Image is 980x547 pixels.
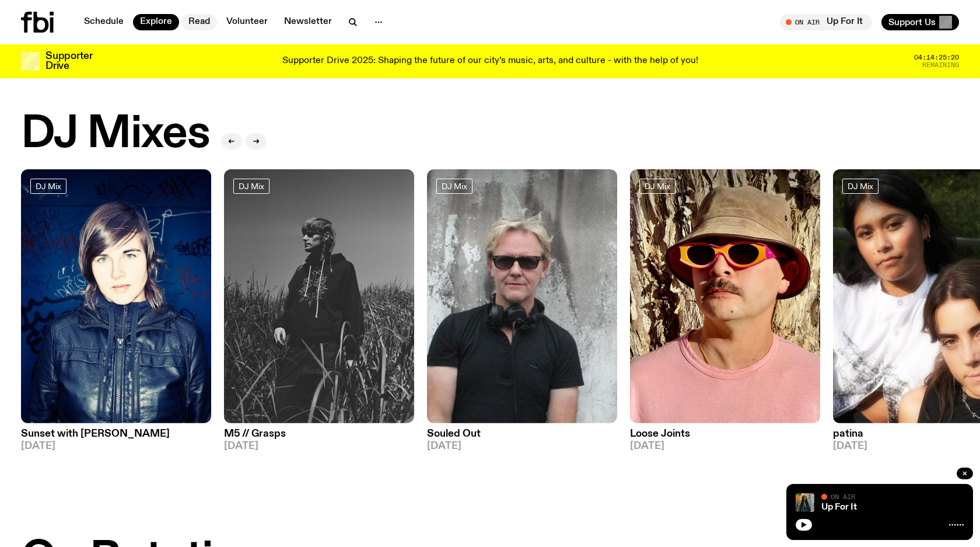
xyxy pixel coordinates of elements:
[630,169,820,423] img: Tyson stands in front of a paperbark tree wearing orange sunglasses, a suede bucket hat and a pin...
[630,423,820,451] a: Loose Joints[DATE]
[277,14,339,30] a: Newsletter
[645,182,670,190] span: DJ Mix
[21,429,211,439] h3: Sunset with [PERSON_NAME]
[224,423,414,451] a: M5 // Grasps[DATE]
[21,112,209,156] h2: DJ Mixes
[233,179,269,194] a: DJ Mix
[427,423,617,451] a: Souled Out[DATE]
[842,179,878,194] a: DJ Mix
[21,423,211,451] a: Sunset with [PERSON_NAME][DATE]
[239,182,264,190] span: DJ Mix
[796,493,814,512] img: Ify - a Brown Skin girl with black braided twists, looking up to the side with her tongue stickin...
[224,441,414,451] span: [DATE]
[282,56,698,67] p: Supporter Drive 2025: Shaping the future of our city’s music, arts, and culture - with the help o...
[77,14,131,30] a: Schedule
[45,51,92,71] h3: Supporter Drive
[630,429,820,439] h3: Loose Joints
[914,54,959,61] span: 04:14:25:20
[821,503,857,512] a: Up For It
[831,493,855,500] span: On Air
[630,441,820,451] span: [DATE]
[30,179,66,194] a: DJ Mix
[427,441,617,451] span: [DATE]
[436,179,473,194] a: DJ Mix
[922,62,959,68] span: Remaining
[442,182,467,190] span: DJ Mix
[427,169,617,423] img: Stephen looks directly at the camera, wearing a black tee, black sunglasses and headphones around...
[848,182,873,190] span: DJ Mix
[224,429,414,439] h3: M5 // Grasps
[427,429,617,439] h3: Souled Out
[133,14,179,30] a: Explore
[888,17,936,27] span: Support Us
[219,14,275,30] a: Volunteer
[21,441,211,451] span: [DATE]
[881,14,959,30] button: Support Us
[181,14,217,30] a: Read
[639,179,675,194] a: DJ Mix
[780,14,872,30] button: On AirUp For It
[36,182,61,190] span: DJ Mix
